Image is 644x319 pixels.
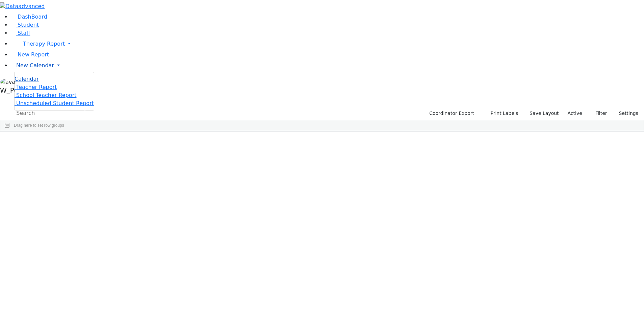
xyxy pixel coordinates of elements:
[565,108,585,119] label: Active
[18,22,39,28] span: Student
[16,92,76,98] span: School Teacher Report
[483,108,521,119] button: Print Labels
[425,108,477,119] button: Coordinator Export
[16,84,57,90] span: Teacher Report
[526,108,562,119] button: Save Layout
[18,14,47,20] span: DashBoard
[23,41,65,47] span: Therapy Report
[11,22,39,28] a: Student
[11,30,30,36] a: Staff
[15,84,57,90] a: Teacher Report
[587,108,610,119] button: Filter
[14,72,94,111] ul: Therapy Report
[14,123,64,128] span: Drag here to set row groups
[18,30,30,36] span: Staff
[11,14,47,20] a: DashBoard
[16,62,54,69] span: New Calendar
[15,75,39,83] a: Calendar
[15,76,39,82] span: Calendar
[15,92,76,98] a: School Teacher Report
[15,108,85,118] input: Search
[16,100,94,106] span: Unscheduled Student Report
[11,51,49,58] a: New Report
[11,37,644,51] a: Therapy Report
[15,100,94,106] a: Unscheduled Student Report
[18,51,49,58] span: New Report
[11,59,644,72] a: New Calendar
[610,108,641,119] button: Settings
